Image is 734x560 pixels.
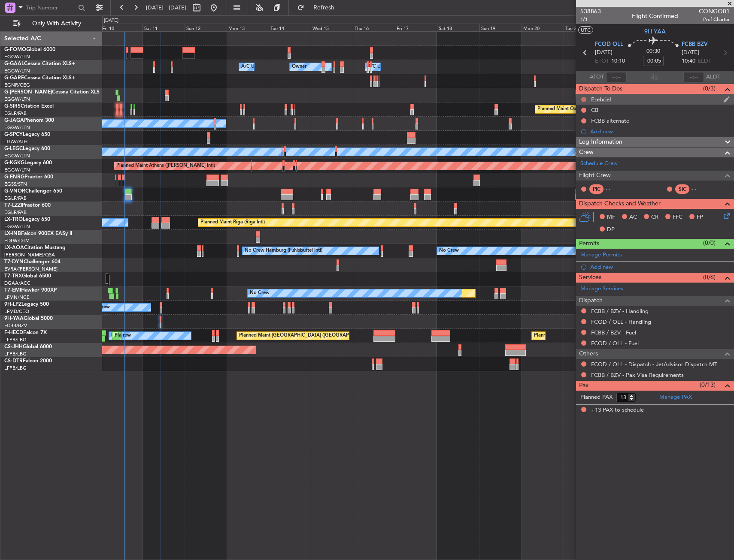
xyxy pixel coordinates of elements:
[682,40,708,49] span: FCBB BZV
[4,245,66,250] a: LX-AOACitation Mustang
[353,24,395,31] div: Thu 16
[4,54,30,60] a: EGGW/LTN
[629,213,637,222] span: AC
[591,361,717,368] a: FCOD / OLL - Dispatch - JetAdvisor Dispatch MT
[580,393,613,402] label: Planned PAX
[4,358,23,364] span: CS-DTR
[578,26,593,34] button: UTC
[4,124,30,131] a: EGGW/LTN
[4,110,27,117] a: EGLF/FAB
[4,61,75,66] a: G-GAALCessna Citation XLS+
[269,24,311,31] div: Tue 14
[692,185,711,193] div: - -
[4,330,23,335] span: F-HECD
[564,24,606,31] div: Tue 21
[306,5,342,11] span: Refresh
[4,274,22,279] span: T7-TRX
[591,406,644,415] span: +13 PAX to schedule
[644,27,666,36] span: 9H-YAA
[143,24,185,31] div: Sat 11
[591,340,639,347] a: FCOD / OLL - Fuel
[4,75,75,81] a: G-GARECessna Citation XLS+
[580,251,622,259] a: Manage Permits
[4,104,21,109] span: G-SIRS
[675,184,689,194] div: SIC
[611,57,625,66] span: 10:10
[607,213,615,222] span: MF
[4,160,52,166] a: G-KGKGLegacy 600
[115,329,250,342] div: Planned Maint [GEOGRAPHIC_DATA] ([GEOGRAPHIC_DATA])
[9,17,93,30] button: Only With Activity
[311,24,353,31] div: Wed 15
[579,84,622,94] span: Dispatch To-Dos
[4,266,58,272] a: EVRA/[PERSON_NAME]
[4,181,27,187] a: EGSS/STN
[659,393,692,402] a: Manage PAX
[4,259,61,265] a: T7-DYNChallenger 604
[4,217,50,222] a: LX-TROLegacy 650
[4,167,30,173] a: EGGW/LTN
[4,118,54,123] a: G-JAGAPhenom 300
[579,148,594,157] span: Crew
[241,60,277,73] div: A/C Unavailable
[4,132,50,137] a: G-SPCYLegacy 650
[4,330,47,335] a: F-HECDFalcon 7X
[699,16,730,23] span: Pref Charter
[111,329,131,342] div: No Crew
[4,175,53,180] a: G-ENRGPraetor 600
[4,302,49,307] a: 9H-LPZLegacy 500
[591,329,636,336] a: FCBB / BZV - Fuel
[4,47,26,52] span: G-FOMO
[4,82,30,88] a: EGNR/CEG
[439,244,459,257] div: No Crew
[4,245,24,250] span: LX-AOA
[579,199,661,209] span: Dispatch Checks and Weather
[580,16,601,23] span: 1/1
[4,217,23,222] span: LX-TRO
[479,24,522,31] div: Sun 19
[4,203,51,208] a: T7-LZZIPraetor 600
[4,294,30,301] a: LFMN/NCE
[4,322,27,329] a: FCBB/BZV
[4,358,52,364] a: CS-DTRFalcon 2000
[100,24,143,31] div: Fri 10
[607,226,615,234] span: DP
[4,308,29,315] a: LFMD/CEQ
[239,329,374,342] div: Planned Maint [GEOGRAPHIC_DATA] ([GEOGRAPHIC_DATA])
[606,72,627,82] input: --:--
[4,175,24,180] span: G-ENRG
[4,288,57,293] a: T7-EMIHawker 900XP
[537,103,639,116] div: Planned Maint Oxford ([GEOGRAPHIC_DATA])
[4,68,30,74] a: EGGW/LTN
[591,307,649,315] a: FCBB / BZV - Handling
[4,146,23,151] span: G-LEGC
[579,137,622,147] span: Leg Information
[580,285,623,293] a: Manage Services
[4,209,27,216] a: EGLF/FAB
[632,12,678,21] div: Flight Confirmed
[579,349,598,359] span: Others
[651,213,658,222] span: CR
[4,96,30,102] a: EGGW/LTN
[595,40,623,49] span: FCOD OLL
[4,132,23,137] span: G-SPCY
[682,57,695,66] span: 10:40
[590,128,730,135] div: Add new
[579,381,588,391] span: Pax
[579,273,601,283] span: Services
[4,104,54,109] a: G-SIRSCitation Excel
[4,316,24,321] span: 9H-YAA
[697,213,703,222] span: FP
[589,184,604,194] div: PIC
[682,48,699,57] span: [DATE]
[703,238,716,247] span: (0/0)
[245,244,322,257] div: No Crew Hamburg (Fuhlsbuttel Intl)
[591,96,611,103] div: Prebrief
[4,203,22,208] span: T7-LZZI
[4,195,27,202] a: EGLF/FAB
[22,21,91,27] span: Only With Activity
[437,24,479,31] div: Sat 18
[4,47,55,52] a: G-FOMOGlobal 6000
[104,17,118,24] div: [DATE]
[4,316,53,321] a: 9H-YAAGlobal 5000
